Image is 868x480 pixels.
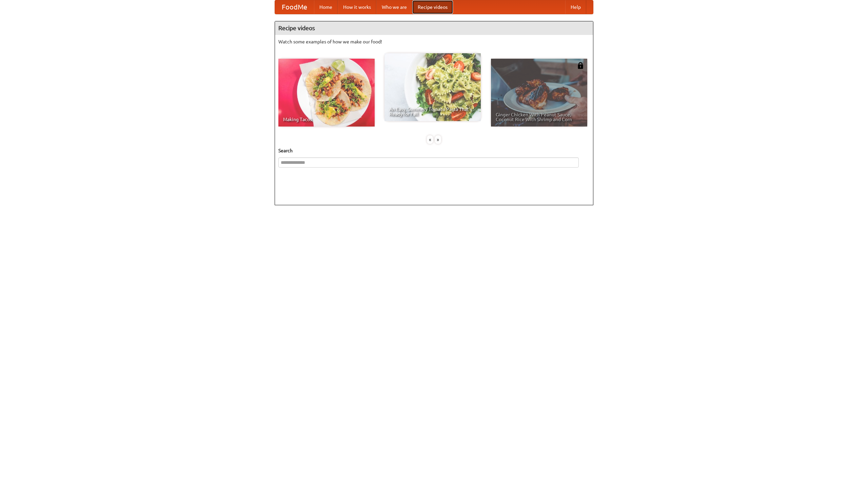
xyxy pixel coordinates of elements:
a: How it works [338,0,376,14]
div: « [427,135,433,144]
a: Recipe videos [412,0,453,14]
h4: Recipe videos [275,21,593,35]
p: Watch some examples of how we make our food! [278,38,590,45]
h5: Search [278,147,590,154]
span: Making Tacos [283,117,370,122]
img: 483408.png [577,62,584,69]
a: FoodMe [275,0,314,14]
a: Home [314,0,338,14]
a: An Easy, Summery Tomato Pasta That's Ready for Fall [384,53,481,121]
a: Help [565,0,586,14]
span: An Easy, Summery Tomato Pasta That's Ready for Fall [389,107,476,116]
a: Making Tacos [278,59,375,127]
div: » [435,135,441,144]
a: Who we are [376,0,412,14]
